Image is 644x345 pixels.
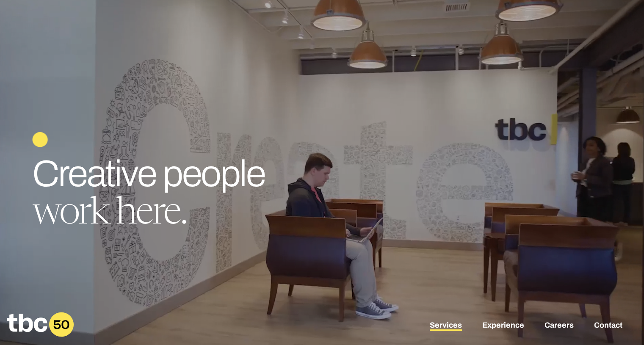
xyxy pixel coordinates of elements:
a: Home [7,331,74,340]
a: Services [430,321,462,331]
a: Careers [544,321,574,331]
a: Experience [482,321,524,331]
span: work here. [32,196,187,233]
span: Creative people [32,154,265,194]
a: Contact [594,321,622,331]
